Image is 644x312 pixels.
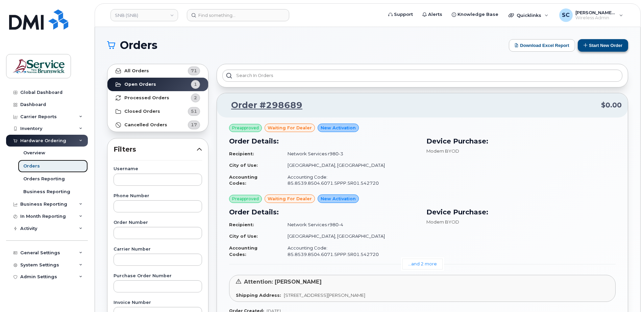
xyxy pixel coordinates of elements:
strong: Cancelled Orders [124,122,167,128]
label: Invoice Number [114,301,202,305]
label: Order Number [114,220,202,225]
span: 17 [191,122,197,128]
label: Username [114,167,202,171]
input: Search in orders [222,70,622,82]
span: waiting for dealer [268,125,312,131]
span: $0.00 [601,100,622,110]
span: Filters [114,145,197,154]
span: Modem BYOD [426,148,459,154]
span: 2 [194,95,197,101]
strong: Recipient: [229,222,254,227]
h3: Order Details: [229,207,418,217]
strong: Shipping Address: [236,292,281,298]
strong: All Orders [124,68,149,74]
a: All Orders71 [107,64,208,78]
span: 51 [191,108,197,114]
td: [GEOGRAPHIC_DATA], [GEOGRAPHIC_DATA] [281,159,418,171]
span: waiting for dealer [268,196,312,202]
span: 71 [191,68,197,74]
a: Cancelled Orders17 [107,118,208,132]
span: Orders [120,40,157,50]
a: Open Orders1 [107,78,208,91]
a: Closed Orders51 [107,105,208,118]
strong: Open Orders [124,82,156,87]
span: [STREET_ADDRESS][PERSON_NAME] [284,292,365,298]
span: New Activation [321,196,356,202]
label: Phone Number [114,194,202,198]
span: Attention: [PERSON_NAME] [244,279,322,285]
a: Processed Orders2 [107,91,208,105]
strong: Recipient: [229,151,254,156]
td: Accounting Code: 85.8539.8504.6071.5PPP.5R01.542720 [281,242,418,260]
strong: Accounting Codes: [229,174,257,186]
strong: City of Use: [229,162,258,168]
strong: Accounting Codes: [229,245,257,257]
button: Download Excel Report [509,39,575,52]
h3: Device Purchase: [426,136,616,146]
td: Network Services r980-3 [281,148,418,160]
strong: City of Use: [229,233,258,239]
strong: Closed Orders [124,109,160,114]
h3: Device Purchase: [426,207,616,217]
span: Preapproved [232,125,259,131]
button: Start New Order [578,39,628,52]
label: Purchase Order Number [114,274,202,278]
span: Modem BYOD [426,219,459,225]
td: Accounting Code: 85.8539.8504.6071.5PPP.5R01.542720 [281,171,418,189]
a: ...and 2 more [402,259,443,269]
a: Order #298689 [223,99,302,111]
td: [GEOGRAPHIC_DATA], [GEOGRAPHIC_DATA] [281,230,418,242]
span: Preapproved [232,196,259,202]
span: New Activation [321,125,356,131]
strong: Processed Orders [124,95,169,101]
td: Network Services r980-4 [281,219,418,231]
span: 1 [194,81,197,87]
label: Carrier Number [114,247,202,252]
h3: Order Details: [229,136,418,146]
